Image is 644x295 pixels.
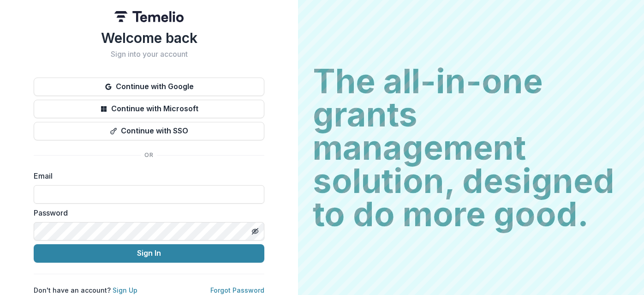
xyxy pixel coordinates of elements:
[34,30,264,46] h1: Welcome back
[34,244,264,263] button: Sign In
[210,286,264,294] a: Forgot Password
[114,11,184,22] img: Temelio
[248,224,262,239] button: Toggle password visibility
[34,207,259,218] label: Password
[34,100,264,118] button: Continue with Microsoft
[113,286,137,294] a: Sign Up
[34,50,264,59] h2: Sign into your account
[34,78,264,96] button: Continue with Google
[34,122,264,140] button: Continue with SSO
[34,170,259,181] label: Email
[34,285,137,295] p: Don't have an account?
